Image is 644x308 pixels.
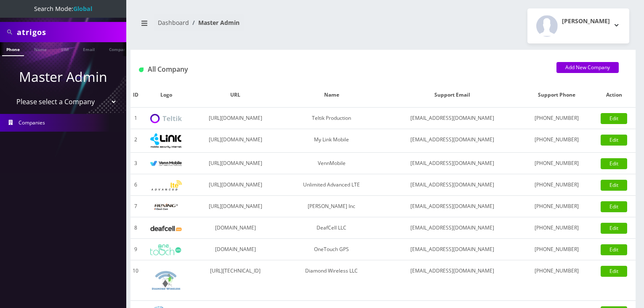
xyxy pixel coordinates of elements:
[105,42,133,55] a: Company
[562,18,610,25] h2: [PERSON_NAME]
[192,260,279,301] td: [URL][TECHNICAL_ID]
[192,217,279,239] td: [DOMAIN_NAME]
[192,196,279,217] td: [URL][DOMAIN_NAME]
[279,129,384,153] td: My Link Mobile
[192,129,279,153] td: [URL][DOMAIN_NAME]
[384,129,521,153] td: [EMAIL_ADDRESS][DOMAIN_NAME]
[601,158,627,169] a: Edit
[279,260,384,301] td: Diamond Wireless LLC
[130,108,141,129] td: 1
[130,153,141,174] td: 3
[521,129,593,153] td: [PHONE_NUMBER]
[279,239,384,260] td: OneTouch GPS
[521,174,593,196] td: [PHONE_NUMBER]
[158,19,189,27] a: Dashboard
[150,161,182,167] img: VennMobile
[19,119,45,126] span: Companies
[601,135,627,146] a: Edit
[192,174,279,196] td: [URL][DOMAIN_NAME]
[601,244,627,255] a: Edit
[137,14,377,38] nav: breadcrumb
[150,244,182,255] img: OneTouch GPS
[279,217,384,239] td: DeafCell LLC
[384,239,521,260] td: [EMAIL_ADDRESS][DOMAIN_NAME]
[521,217,593,239] td: [PHONE_NUMBER]
[139,65,544,73] h1: All Company
[2,42,24,56] a: Phone
[57,42,73,55] a: SIM
[192,239,279,260] td: [DOMAIN_NAME]
[130,174,141,196] td: 6
[527,8,629,43] button: [PERSON_NAME]
[601,223,627,234] a: Edit
[34,5,92,13] span: Search Mode:
[521,153,593,174] td: [PHONE_NUMBER]
[521,196,593,217] td: [PHONE_NUMBER]
[73,5,92,13] strong: Global
[130,129,141,153] td: 2
[521,83,593,108] th: Support Phone
[130,83,141,108] th: ID
[601,201,627,212] a: Edit
[192,83,279,108] th: URL
[150,226,182,231] img: DeafCell LLC
[130,260,141,301] td: 10
[384,196,521,217] td: [EMAIL_ADDRESS][DOMAIN_NAME]
[521,260,593,301] td: [PHONE_NUMBER]
[279,153,384,174] td: VennMobile
[130,239,141,260] td: 9
[279,108,384,129] td: Teltik Production
[150,114,182,124] img: Teltik Production
[189,18,240,27] li: Master Admin
[384,108,521,129] td: [EMAIL_ADDRESS][DOMAIN_NAME]
[17,24,124,40] input: Search All Companies
[192,108,279,129] td: [URL][DOMAIN_NAME]
[150,265,182,296] img: Diamond Wireless LLC
[130,217,141,239] td: 8
[150,203,182,211] img: Rexing Inc
[521,108,593,129] td: [PHONE_NUMBER]
[556,62,619,73] a: Add New Company
[192,153,279,174] td: [URL][DOMAIN_NAME]
[150,133,182,148] img: My Link Mobile
[139,68,144,72] img: All Company
[601,180,627,191] a: Edit
[601,266,627,277] a: Edit
[150,180,182,191] img: Unlimited Advanced LTE
[279,196,384,217] td: [PERSON_NAME] Inc
[384,174,521,196] td: [EMAIL_ADDRESS][DOMAIN_NAME]
[384,83,521,108] th: Support Email
[384,153,521,174] td: [EMAIL_ADDRESS][DOMAIN_NAME]
[521,239,593,260] td: [PHONE_NUMBER]
[141,83,192,108] th: Logo
[130,196,141,217] td: 7
[384,260,521,301] td: [EMAIL_ADDRESS][DOMAIN_NAME]
[279,174,384,196] td: Unlimited Advanced LTE
[592,83,636,108] th: Action
[30,42,51,55] a: Name
[279,83,384,108] th: Name
[79,42,99,55] a: Email
[601,113,627,124] a: Edit
[384,217,521,239] td: [EMAIL_ADDRESS][DOMAIN_NAME]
